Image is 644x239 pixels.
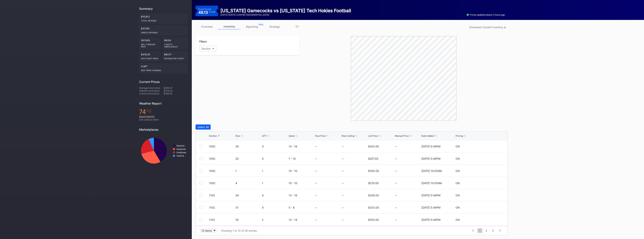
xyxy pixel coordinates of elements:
a: TV [286,24,308,30]
div: -- [395,169,420,172]
div: -- [395,194,420,197]
div: -- [342,169,344,172]
div: Unsold Revenue [141,30,186,34]
a: reporting [241,24,263,30]
div: 2 [262,218,287,221]
div: Download Unsold Inventory [469,26,506,29]
div: 30 [235,145,261,148]
div: [DATE] 5:49PM [421,218,440,221]
div: Date Added [421,134,434,137]
button: Download Unsold Inventory [467,25,508,30]
div: -- [395,145,420,148]
div: 110C [209,206,234,209]
div: Row Floor [315,134,326,137]
div: Current Prices [139,80,188,84]
div: 26.154% [139,37,161,50]
div: Prices updated about 2 hours ago [467,13,505,16]
div: 10 - 10 [289,181,314,185]
div: [DATE] 5:49PM [421,157,440,160]
div: [DATE] 5:49PM [421,206,440,209]
div: ON [456,194,460,197]
div: Section [201,47,211,50]
div: $318.00 [139,51,161,61]
div: Pricing [456,134,463,137]
div: Total Revenue [141,18,186,22]
text: TickPick [176,155,184,157]
div: 13 - 16 [289,194,314,197]
div: -- [315,194,317,197]
text: StubHub [176,145,185,147]
div: Revenue per ticket [164,56,186,60]
div: $352.00 [368,218,379,221]
div: 4 [235,181,261,185]
text: SeatGeek [176,148,186,150]
div: Seats [289,134,295,137]
div: [DATE] 10:05AM [421,181,442,185]
div: 109C [209,145,234,148]
div: 34 [235,194,261,197]
div: List Price [368,134,378,137]
div: [US_STATE] Gamecocks vs [US_STATE] Tech Hokies Football [220,8,351,13]
div: $350.00 [368,169,379,172]
div: 4 [262,157,287,160]
div: ON [456,169,460,172]
span: ℉ [146,108,152,115]
div: $257.00 [368,157,378,160]
div: ON [456,181,460,185]
div: [DATE] [DATE] 3:00PM | [GEOGRAPHIC_DATA] [220,13,351,16]
div: -- [315,218,317,221]
div: QTY [262,134,267,137]
div: $278.00 [368,181,379,185]
a: inventory [218,24,241,30]
a: strategy [263,24,286,30]
button: Section [199,46,216,51]
div: Tickets Unsold/Sold [164,42,186,48]
div: 96/34 [162,37,188,50]
div: 20 [235,157,261,160]
div: -- [342,157,344,160]
div: 10 items [201,229,212,232]
div: 1 [235,169,261,172]
div: 13 - 16 [289,145,314,148]
div: [DATE] 5:49PM [421,194,440,197]
div: 31 [235,206,261,209]
div: seat price changes [141,68,186,71]
div: 4 [262,145,287,148]
div: Manual Price [395,134,409,137]
div: 13 - 14 [289,218,314,221]
span: 3 [490,228,496,233]
div: -- [342,145,344,148]
div: -- [342,181,344,185]
div: Select All [197,125,209,129]
div: $328.00 [368,194,379,197]
div: Event Score [198,8,211,11]
div: 4 [262,194,287,197]
div: 7 - 10 [289,157,314,160]
div: $243.00 [368,145,379,148]
div: $283.01 [164,86,188,89]
div: 5 - 8 [289,206,314,209]
div: [DATE] 10:05AM [421,169,442,172]
div: $333.00 [368,206,379,209]
div: 109C [209,157,234,160]
div: -- [395,206,420,209]
span: 1 [477,228,482,233]
svg: Chart title [139,134,188,167]
div: -- [395,218,420,221]
div: 1 [262,181,287,185]
div: Avg ticket price [141,56,159,60]
div: ON [456,206,460,209]
div: Summary [139,7,188,11]
div: 1 [262,169,287,172]
div: Marketplaces [139,128,188,131]
div: -- [395,157,420,160]
div: $199.00 [164,92,188,95]
div: -- [342,206,344,209]
div: 110C [209,218,234,221]
div: Filters [199,40,296,43]
div: 16 [235,218,261,221]
div: [DATE] [DATE] [139,115,188,118]
div: [DATE] 5:49PM [421,145,440,148]
div: 2.4 % [210,11,215,13]
div: 22 % chance of rain [139,118,188,121]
